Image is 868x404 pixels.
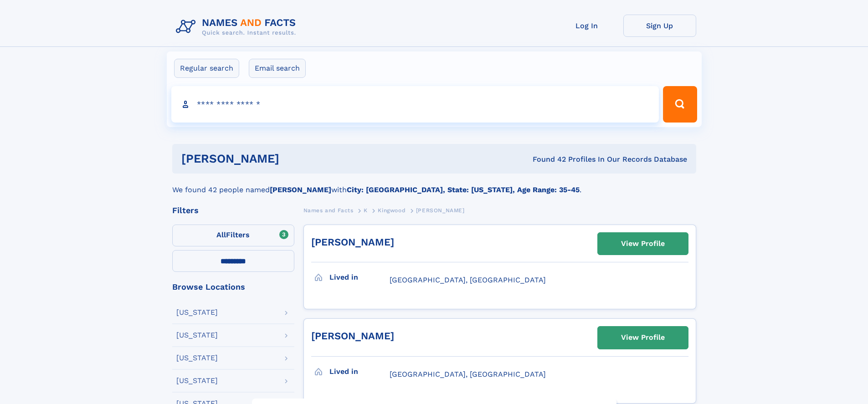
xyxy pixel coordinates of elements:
[390,276,546,284] span: [GEOGRAPHIC_DATA], [GEOGRAPHIC_DATA]
[364,207,368,214] span: K
[171,86,659,123] input: search input
[303,205,354,216] a: Names and Facts
[176,354,218,362] div: [US_STATE]
[172,15,303,39] img: Logo Names and Facts
[598,233,688,255] a: View Profile
[406,154,687,164] div: Found 42 Profiles In Our Records Database
[329,270,390,285] h3: Lived in
[216,230,226,239] span: All
[550,15,623,37] a: Log In
[172,225,294,246] label: Filters
[623,15,696,37] a: Sign Up
[176,377,218,384] div: [US_STATE]
[621,233,665,254] div: View Profile
[378,207,406,214] span: Kingwood
[311,236,394,248] a: [PERSON_NAME]
[176,332,218,339] div: [US_STATE]
[172,206,294,215] div: Filters
[172,174,696,195] div: We found 42 people named with .
[364,205,368,216] a: K
[329,364,390,379] h3: Lived in
[181,153,406,164] h1: [PERSON_NAME]
[390,370,546,378] span: [GEOGRAPHIC_DATA], [GEOGRAPHIC_DATA]
[172,283,294,291] div: Browse Locations
[621,327,665,348] div: View Profile
[347,185,580,194] b: City: [GEOGRAPHIC_DATA], State: [US_STATE], Age Range: 35-45
[311,330,394,342] a: [PERSON_NAME]
[378,205,406,216] a: Kingwood
[176,309,218,316] div: [US_STATE]
[174,59,239,78] label: Regular search
[416,207,465,214] span: [PERSON_NAME]
[663,86,697,123] button: Search Button
[270,185,331,194] b: [PERSON_NAME]
[249,59,306,78] label: Email search
[598,327,688,348] a: View Profile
